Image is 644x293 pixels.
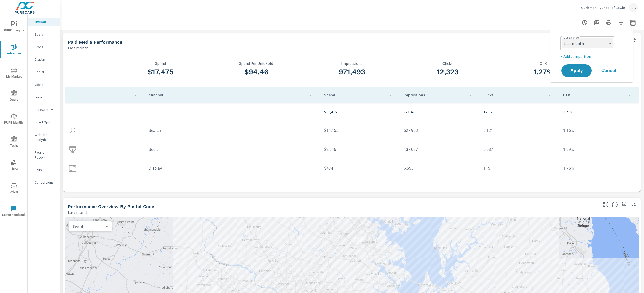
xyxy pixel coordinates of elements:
td: 1.16% [559,124,639,137]
h3: $94.46 [209,68,304,76]
span: Advertise [2,44,26,56]
h5: Paid Media Performance [68,39,122,45]
td: 6,121 [479,124,559,137]
p: Calls [35,167,56,172]
div: Conversions [28,179,60,186]
span: PURE Identity [2,113,26,126]
p: Pacing Report [35,150,56,160]
div: Search [28,31,60,38]
span: Driver [2,183,26,195]
p: Fixed Ops [35,120,56,125]
button: Apply [561,64,592,77]
td: 1.75% [559,162,639,175]
p: + Add comparison [560,53,625,59]
div: nav menu [0,15,27,223]
h3: 12,323 [400,68,495,76]
img: icon-search.svg [69,127,76,134]
div: PureCars TV [28,106,60,113]
p: Video [35,82,56,87]
td: Display [145,162,320,175]
p: Last month [68,209,88,215]
p: Spend [73,224,104,229]
span: Save this to your personalized report [620,201,628,209]
h3: 971,493 [304,68,400,76]
td: $474 [320,162,400,175]
button: Minimize Widget [630,36,638,44]
div: Calls [28,166,60,174]
div: Video [28,81,60,88]
p: Last month [68,45,88,51]
div: Overall [28,18,60,26]
span: My Market [2,67,26,80]
p: Overall [35,19,56,24]
span: PURE Insights [2,21,26,33]
div: Social [28,68,60,76]
div: Pacing Report [28,149,60,161]
td: 437,037 [399,143,479,156]
button: Select Date Range [628,18,638,28]
p: Impressions [404,92,463,97]
td: 6,553 [399,162,479,175]
p: Spend [324,92,384,97]
button: Make Fullscreen [602,201,610,209]
span: Query [2,90,26,103]
div: Website Analytics [28,131,60,143]
td: 6,087 [479,143,559,156]
td: $2,846 [320,143,400,156]
h5: Performance Overview By Postal Code [68,204,154,209]
span: Leave Feedback [2,206,26,218]
h3: $17,475 [113,68,208,76]
p: CTR [563,92,623,97]
td: 527,903 [399,124,479,137]
img: icon-display.svg [69,165,76,172]
p: CTR [496,61,591,66]
div: Local [28,93,60,101]
p: 12,323 [483,109,555,115]
p: Clicks [483,92,543,97]
div: Spend [69,224,108,229]
td: Social [145,143,320,156]
td: Search [145,124,320,137]
button: Minimize Widget [630,201,638,209]
p: Display [35,57,56,62]
p: PureCars TV [35,107,56,112]
p: 1.27% [563,109,635,115]
p: Spend [113,61,208,66]
p: Local [35,95,56,100]
p: Website Analytics [35,132,56,142]
img: icon-social.svg [69,146,76,153]
p: Search [35,32,56,37]
h3: 1.27% [496,68,591,76]
div: Display [28,56,60,63]
p: 971,493 [404,109,475,115]
div: PMAX [28,43,60,51]
p: Social [35,69,56,75]
td: 1.39% [559,143,639,156]
div: JB [629,3,638,12]
p: Spend Per Unit Sold [209,61,304,66]
p: Ourisman Hyundai of Bowie [581,5,625,10]
span: Tier2 [2,160,26,172]
div: Fixed Ops [28,118,60,126]
td: 115 [479,162,559,175]
p: PMAX [35,44,56,49]
span: Tools [2,136,26,149]
p: Conversions [35,180,56,185]
td: $14,155 [320,124,400,137]
p: Clicks [400,61,495,66]
p: Channel [149,92,304,97]
span: Understand performance data by postal code. Individual postal codes can be selected and expanded ... [612,202,618,208]
button: Cancel [594,64,624,77]
span: Apply [567,68,587,73]
p: Impressions [304,61,400,66]
span: Cancel [599,68,619,73]
p: $17,475 [324,109,396,115]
